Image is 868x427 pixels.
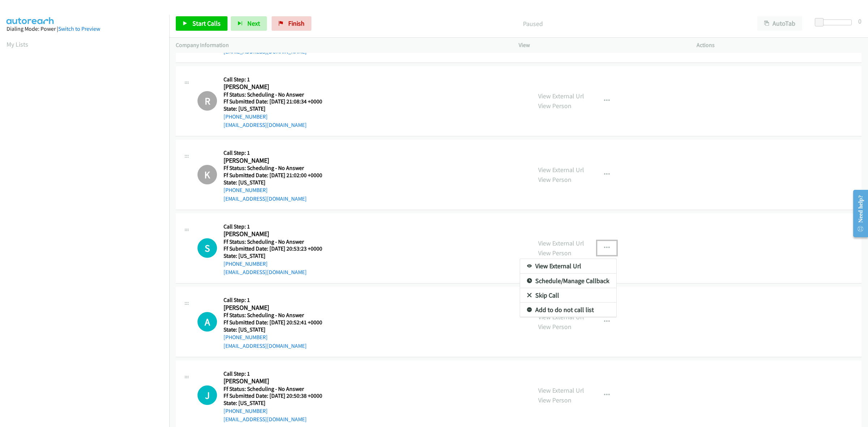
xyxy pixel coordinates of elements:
h1: J [197,385,217,405]
a: Skip Call [520,288,616,303]
a: Add to do not call list [520,303,616,317]
a: Switch to Preview [58,25,100,32]
a: View External Url [520,259,616,273]
iframe: Dialpad [7,56,169,399]
h1: A [197,312,217,332]
iframe: Resource Center [847,185,868,242]
div: Dialing Mode: Power | [7,25,163,33]
div: The call is yet to be attempted [197,385,217,405]
a: Schedule/Manage Callback [520,274,616,288]
a: My Lists [7,40,28,48]
div: The call is yet to be attempted [197,312,217,332]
